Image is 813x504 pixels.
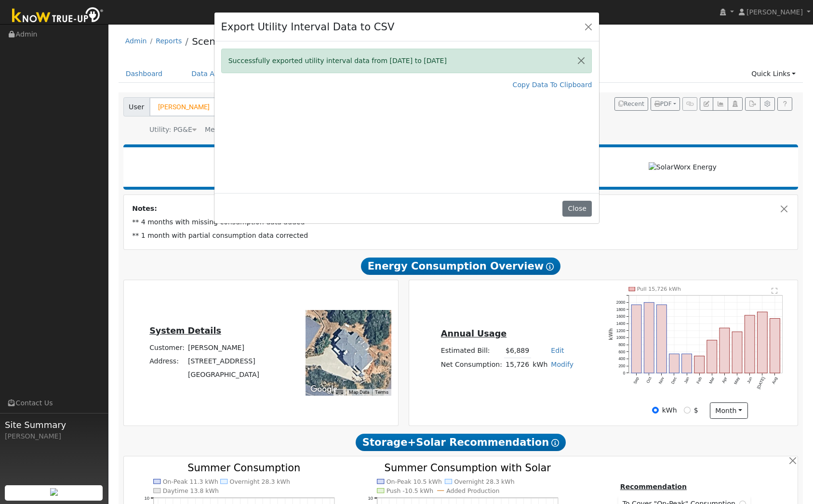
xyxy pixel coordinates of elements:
h4: Export Utility Interval Data to CSV [221,19,395,35]
div: Successfully exported utility interval data from [DATE] to [DATE] [221,49,592,73]
a: Copy Data To Clipboard [513,80,592,90]
button: Close [571,49,591,73]
button: Close [562,201,592,217]
button: Close [582,20,595,33]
